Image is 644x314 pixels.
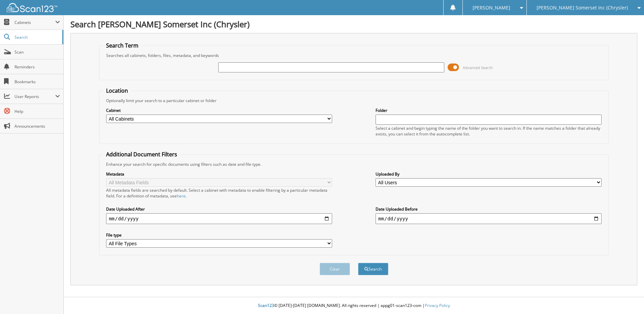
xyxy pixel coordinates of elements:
[64,297,644,314] div: © [DATE]-[DATE] [DOMAIN_NAME]. All rights reserved | appg01-scan123-com |
[473,6,510,10] span: [PERSON_NAME]
[376,125,602,137] div: Select a cabinet and begin typing the name of the folder you want to search in. If the name match...
[376,213,602,224] input: end
[258,303,274,308] span: Scan123
[106,232,332,238] label: File type
[376,206,602,212] label: Date Uploaded Before
[106,107,332,113] label: Cabinet
[14,94,55,99] span: User Reports
[103,87,131,94] legend: Location
[70,19,637,30] h1: Search [PERSON_NAME] Somerset Inc (Chrysler)
[14,20,55,25] span: Cabinets
[106,206,332,212] label: Date Uploaded After
[14,79,60,85] span: Bookmarks
[14,34,59,40] span: Search
[610,282,644,314] iframe: Chat Widget
[463,65,493,70] span: Advanced Search
[7,3,57,12] img: scan123-logo-white.svg
[376,107,602,113] label: Folder
[14,49,60,55] span: Scan
[320,263,350,275] button: Clear
[177,193,186,199] a: here
[103,42,142,49] legend: Search Term
[106,171,332,177] label: Metadata
[103,151,181,158] legend: Additional Document Filters
[14,123,60,129] span: Announcements
[425,303,450,308] a: Privacy Policy
[103,98,605,103] div: Optionally limit your search to a particular cabinet or folder
[14,108,60,114] span: Help
[103,53,605,58] div: Searches all cabinets, folders, files, metadata, and keywords
[358,263,388,275] button: Search
[537,6,628,10] span: [PERSON_NAME] Somerset Inc (Chrysler)
[376,171,602,177] label: Uploaded By
[106,187,332,199] div: All metadata fields are searched by default. Select a cabinet with metadata to enable filtering b...
[106,213,332,224] input: start
[14,64,60,70] span: Reminders
[103,161,605,167] div: Enhance your search for specific documents using filters such as date and file type.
